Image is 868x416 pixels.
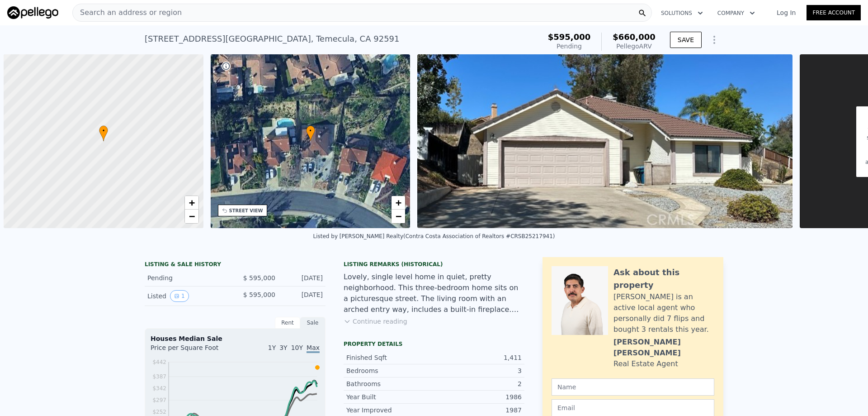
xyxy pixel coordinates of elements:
div: 1987 [434,406,522,415]
div: • [306,125,315,141]
div: Price per Square Foot [151,343,235,358]
a: Zoom out [392,210,405,223]
div: 2 [434,379,522,388]
tspan: $342 [152,385,166,392]
span: 3Y [279,344,287,351]
div: [STREET_ADDRESS][GEOGRAPHIC_DATA] , Temecula , CA 92591 [145,33,400,45]
span: • [99,127,108,135]
div: • [99,125,108,141]
tspan: $387 [152,373,166,380]
div: Rent [275,317,300,329]
a: Zoom in [392,196,405,210]
tspan: $252 [152,409,166,415]
div: Listed by [PERSON_NAME] Realty (Contra Costa Association of Realtors #CRSB25217941) [313,233,555,239]
img: Pellego [7,6,58,19]
tspan: $297 [152,397,166,403]
a: Zoom in [185,196,198,210]
div: Pellego ARV [613,42,656,51]
button: Show Options [705,31,723,49]
div: 1,411 [434,353,522,362]
span: $ 595,000 [243,291,275,298]
div: Year Improved [346,406,434,415]
button: Solutions [654,5,710,21]
button: SAVE [670,32,702,48]
input: Name [552,378,714,396]
button: Continue reading [344,317,407,326]
a: Zoom out [185,210,198,223]
a: Log In [766,8,807,17]
div: [PERSON_NAME] is an active local agent who personally did 7 flips and bought 3 rentals this year. [613,292,714,335]
span: + [396,197,401,208]
div: Year Built [346,392,434,402]
span: − [396,210,401,222]
div: STREET VIEW [229,207,263,214]
div: Listed [147,290,228,302]
div: [PERSON_NAME] [PERSON_NAME] [613,337,714,359]
a: Free Account [807,5,861,20]
button: View historical data [170,290,189,302]
div: Real Estate Agent [613,359,678,369]
div: Houses Median Sale [151,334,320,343]
div: Property details [344,340,524,348]
div: Bathrooms [346,379,434,388]
div: Pending [548,42,591,51]
span: 10Y [291,344,303,351]
img: Sale: 169767767 Parcel: 24901312 [417,54,793,228]
div: Sale [300,317,325,329]
div: 3 [434,366,522,375]
div: Ask about this property [613,266,714,292]
div: Bedrooms [346,366,434,375]
span: $595,000 [548,32,591,42]
span: $ 595,000 [243,274,275,282]
div: [DATE] [283,290,323,302]
span: • [306,127,315,135]
tspan: $442 [152,359,166,365]
span: Search an address or region [73,7,182,18]
div: [DATE] [283,273,323,282]
button: Company [710,5,762,21]
div: 1986 [434,392,522,402]
span: − [189,210,194,222]
div: Finished Sqft [346,353,434,362]
div: Lovely, single level home in quiet, pretty neighborhood. This three-bedroom home sits on a pictur... [344,272,524,315]
div: LISTING & SALE HISTORY [145,261,325,270]
span: 1Y [268,344,276,351]
span: $660,000 [613,32,656,42]
span: + [189,197,194,208]
div: Listing Remarks (Historical) [344,261,524,268]
div: Pending [147,273,228,282]
span: Max [307,344,320,353]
